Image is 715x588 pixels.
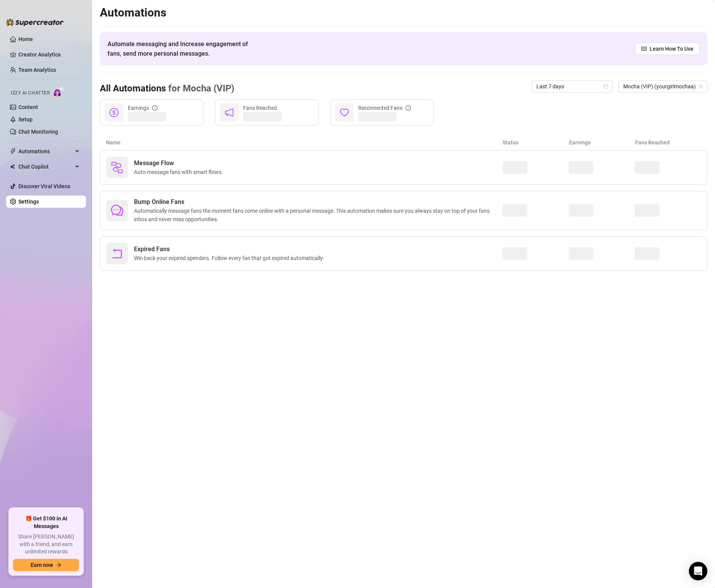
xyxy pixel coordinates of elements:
[18,199,39,205] a: Settings
[18,183,70,189] a: Discover Viral Videos
[635,43,700,55] a: Learn How To Use
[134,245,327,254] span: Expired Fans
[134,254,327,262] span: Win back your expired spenders. Follow every fan that got expired automatically.
[503,138,569,147] article: Status
[243,105,277,111] span: Fans Reached
[18,116,33,123] a: Setup
[18,67,56,73] a: Team Analytics
[6,18,64,26] img: logo-BBDzfeDw.svg
[134,207,503,224] span: Automatically message fans the moment fans come online with a personal message. This automation m...
[106,138,503,147] article: Name
[100,83,234,95] h3: All Automations
[53,86,65,98] img: AI Chatter
[134,168,226,176] span: Auto-message fans with smart flows.
[56,562,61,568] span: arrow-right
[13,515,79,530] span: 🎁 Get $100 in AI Messages
[536,81,608,92] span: Last 7 days
[569,138,635,147] article: Earnings
[13,559,79,571] button: Earn nowarrow-right
[18,104,38,110] a: Content
[108,39,255,58] span: Automate messaging and Increase engagement of fans, send more personal messages.
[166,83,234,94] span: for Mocha (VIP)
[152,105,157,111] span: info-circle
[358,104,411,112] div: Reconnected Fans
[689,562,707,580] div: Open Intercom Messenger
[18,36,33,42] a: Home
[650,45,693,53] span: Learn How To Use
[18,48,80,61] a: Creator Analytics
[698,84,703,89] span: team
[405,105,411,111] span: info-circle
[128,104,157,112] div: Earnings
[623,81,703,92] span: Mocha (VIP) (yourgirlmochaa)
[111,247,123,260] span: rollback
[10,148,16,154] span: thunderbolt
[11,89,50,97] span: Izzy AI Chatter
[18,161,73,173] span: Chat Copilot
[340,108,349,117] span: heart
[13,533,79,556] span: Share [PERSON_NAME] with a friend, and earn unlimited rewards
[111,204,123,217] span: comment
[31,562,53,568] span: Earn now
[225,108,234,117] span: notification
[109,108,119,117] span: dollar
[18,129,58,135] a: Chat Monitoring
[134,159,226,168] span: Message Flow
[134,197,503,207] span: Bump Online Fans
[10,164,15,169] img: Chat Copilot
[111,161,123,174] img: svg%3e
[100,5,707,20] h2: Automations
[641,46,647,51] span: read
[18,145,73,157] span: Automations
[604,84,608,89] span: calendar
[635,138,701,147] article: Fans Reached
